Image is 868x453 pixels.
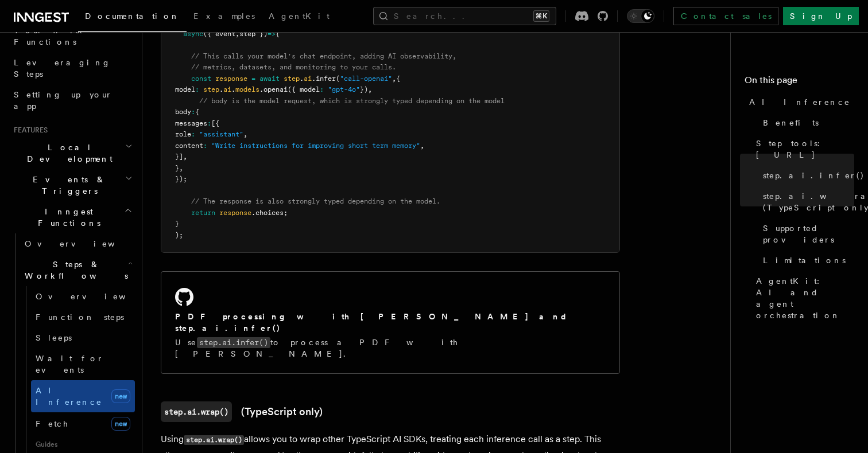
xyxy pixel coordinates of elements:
a: Overview [31,286,135,307]
span: const [191,75,211,83]
code: step.ai.wrap() [161,401,232,422]
span: async [183,30,203,38]
span: AgentKit: AI and agent orchestration [756,275,854,321]
a: step.ai.infer() [758,165,854,186]
a: Your first Functions [9,20,135,52]
span: ai [304,75,312,83]
a: step.ai.wrap()(TypeScript only) [161,401,323,422]
a: Limitations [758,250,854,271]
a: Examples [187,3,262,31]
span: // body is the model request, which is strongly typed depending on the model [199,97,505,105]
span: : [203,142,207,150]
span: Steps & Workflows [20,259,128,282]
a: Function steps [31,307,135,327]
a: Sign Up [783,7,859,25]
span: Fetch [36,419,69,428]
a: Setting up your app [9,84,135,116]
span: = [251,75,255,83]
span: Benefits [763,117,819,128]
span: Events & Triggers [9,174,125,197]
span: "gpt-4o" [328,85,360,93]
span: : [195,85,199,93]
a: AI Inference [745,92,854,112]
span: Step tools: [URL] [756,138,854,161]
span: role [175,130,191,138]
span: : [191,130,195,138]
span: Sleeps [36,333,72,342]
button: Toggle dark mode [627,9,654,23]
span: Limitations [763,255,846,266]
span: return [191,209,215,217]
span: : [320,85,324,93]
a: PDF processing with [PERSON_NAME] and step.ai.infer()Usestep.ai.infer()to process a PDF with [PER... [161,271,620,374]
span: , [420,142,424,150]
button: Local Development [9,137,135,169]
a: Supported providers [758,218,854,250]
span: // This calls your model's chat endpoint, adding AI observability, [191,52,456,60]
p: Use to process a PDF with [PERSON_NAME]. [175,337,606,360]
span: Features [9,126,48,135]
span: { [276,30,280,38]
span: Supported providers [763,222,854,245]
span: . [219,85,223,93]
a: AgentKit: AI and agent orchestration [751,271,854,326]
span: , [179,164,183,172]
span: . [300,75,304,83]
span: models [235,85,259,93]
span: model [175,85,195,93]
span: , [392,75,396,83]
span: "call-openai" [340,75,392,83]
a: Leveraging Steps [9,52,135,84]
span: [{ [211,119,219,127]
span: "Write instructions for improving short term memory" [211,142,420,150]
span: await [259,75,280,83]
span: => [268,30,276,38]
span: .choices; [251,209,288,217]
span: } [175,220,179,228]
span: "assistant" [199,130,243,138]
a: Contact sales [673,7,778,25]
kbd: ⌘K [533,10,549,22]
span: body [175,108,191,116]
span: Local Development [9,142,125,165]
span: }) [360,85,368,93]
span: new [111,417,130,431]
span: .infer [312,75,336,83]
span: AI Inference [749,96,850,108]
span: Documentation [85,11,180,21]
span: AgentKit [269,11,330,21]
a: Benefits [758,112,854,133]
span: step }) [239,30,268,38]
span: . [231,85,235,93]
span: messages [175,119,207,127]
span: Inngest Functions [9,206,124,229]
span: , [183,153,187,161]
span: : [207,119,211,127]
span: }); [175,175,187,183]
a: Documentation [78,3,187,32]
span: Overview [36,292,154,301]
span: Wait for events [36,354,104,374]
a: Sleeps [31,327,135,348]
button: Search...⌘K [373,7,556,25]
span: // metrics, datasets, and monitoring to your calls. [191,63,396,71]
button: Steps & Workflows [20,254,135,286]
span: response [215,75,247,83]
code: step.ai.infer() [197,337,270,348]
a: Overview [20,233,135,254]
h4: On this page [745,73,854,92]
span: step.ai.infer() [763,170,865,181]
span: { [396,75,400,83]
span: new [111,389,130,403]
span: content [175,142,203,150]
span: : [191,108,195,116]
span: ({ model [288,85,320,93]
span: { [195,108,199,116]
button: Inngest Functions [9,201,135,233]
span: } [175,164,179,172]
a: Fetchnew [31,412,135,435]
span: AI Inference [36,386,102,407]
span: ( [336,75,340,83]
span: Overview [25,239,143,248]
span: step [284,75,300,83]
